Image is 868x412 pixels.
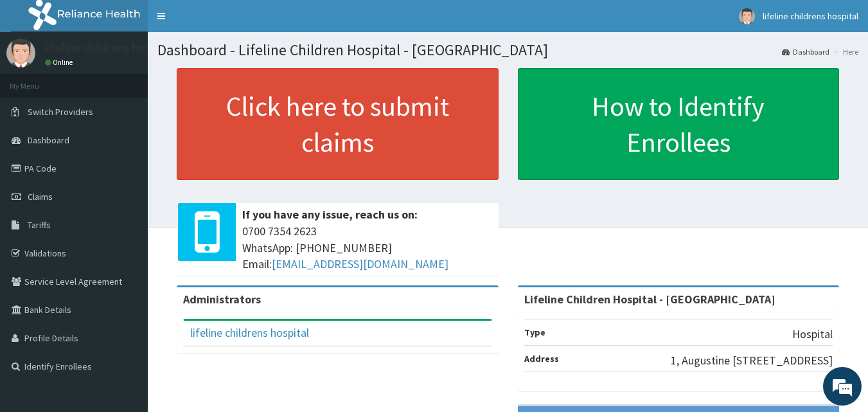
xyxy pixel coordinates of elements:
b: Administrators [183,292,261,307]
img: User Image [6,39,35,67]
span: Tariffs [28,219,51,231]
a: Click here to submit claims [177,68,499,180]
h1: Dashboard - Lifeline Children Hospital - [GEOGRAPHIC_DATA] [157,42,858,58]
b: Type [524,327,545,338]
p: 1, Augustine [STREET_ADDRESS] [671,352,833,369]
span: Claims [28,191,53,202]
a: Online [45,58,76,67]
span: Dashboard [28,134,69,146]
b: If you have any issue, reach us on: [242,207,418,222]
p: lifeline childrens hospital [45,42,173,53]
img: User Image [739,8,755,24]
a: How to Identify Enrollees [518,68,840,180]
a: [EMAIL_ADDRESS][DOMAIN_NAME] [272,256,448,271]
b: Address [524,353,559,364]
a: Dashboard [782,46,829,57]
span: Switch Providers [28,106,93,118]
span: 0700 7354 2623 WhatsApp: [PHONE_NUMBER] Email: [242,223,492,273]
span: lifeline childrens hospital [763,10,858,22]
a: lifeline childrens hospital [190,325,309,340]
strong: Lifeline Children Hospital - [GEOGRAPHIC_DATA] [524,292,775,307]
p: Hospital [792,326,833,343]
li: Here [831,46,858,57]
